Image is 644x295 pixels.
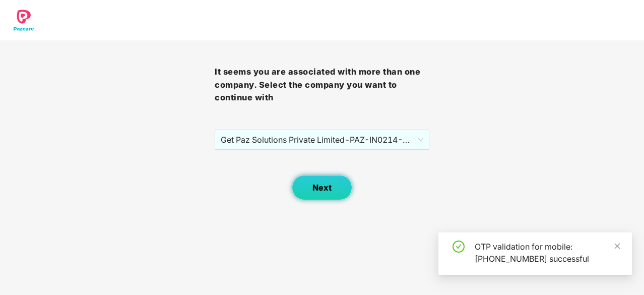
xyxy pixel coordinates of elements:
[215,66,429,104] h3: It seems you are associated with more than one company. Select the company you want to continue with
[292,175,352,200] button: Next
[614,243,621,250] span: close
[312,183,332,193] span: Next
[453,241,465,253] span: check-circle
[475,241,620,265] div: OTP validation for mobile: [PHONE_NUMBER] successful
[221,130,423,149] span: Get Paz Solutions Private Limited - PAZ-IN0214 - EMPLOYEE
